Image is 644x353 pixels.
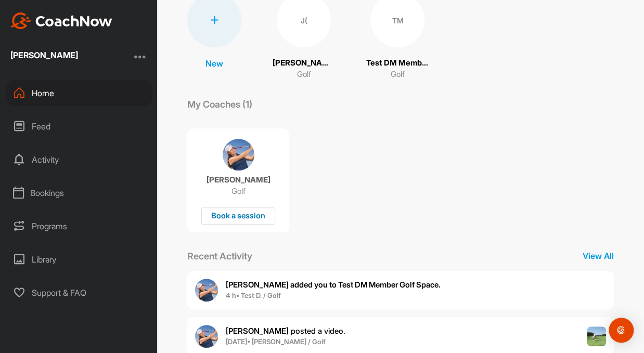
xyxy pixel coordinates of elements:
[226,337,326,346] b: [DATE] • [PERSON_NAME] / Golf
[201,207,275,225] div: Book a session
[10,51,78,59] div: [PERSON_NAME]
[587,326,607,346] img: post image
[609,318,634,343] div: Open Intercom Messenger
[226,326,345,336] span: posted a video .
[6,113,152,139] div: Feed
[6,147,152,173] div: Activity
[226,326,289,336] b: [PERSON_NAME]
[273,57,335,69] p: [PERSON_NAME] (personal)
[6,280,152,306] div: Support & FAQ
[187,97,252,111] p: My Coaches (1)
[195,279,218,302] img: user avatar
[226,280,441,290] b: [PERSON_NAME] added you to Test DM Member Golf Space.
[6,180,152,206] div: Bookings
[226,291,281,299] b: 4 h • Test D. / Golf
[6,80,152,106] div: Home
[6,213,152,239] div: Programs
[366,57,429,69] p: Test DM Member
[195,325,218,348] img: user avatar
[231,186,246,197] p: Golf
[583,250,614,262] p: View All
[297,69,311,81] p: Golf
[187,249,252,263] p: Recent Activity
[391,69,405,81] p: Golf
[205,57,223,70] p: New
[207,175,271,185] p: [PERSON_NAME]
[6,246,152,272] div: Library
[223,139,254,171] img: coach avatar
[10,12,112,29] img: CoachNow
